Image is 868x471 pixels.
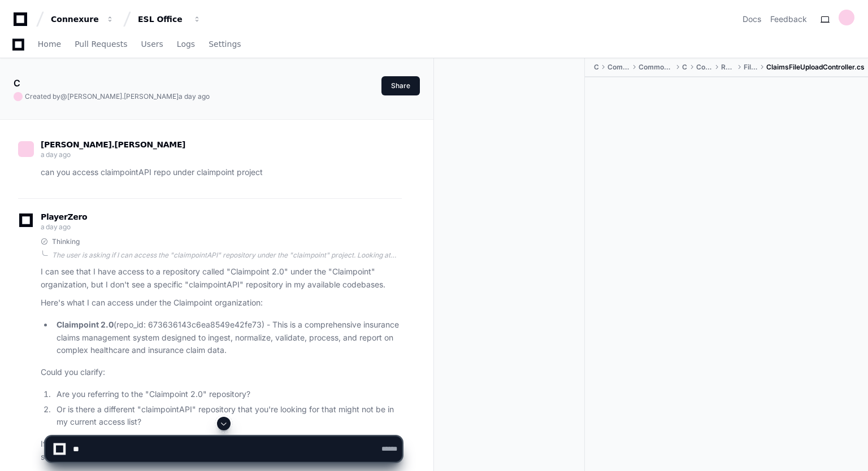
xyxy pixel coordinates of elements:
[696,63,712,72] span: Controllers
[41,296,402,309] p: Here's what I can access under the Claimpoint organization:
[67,92,179,101] span: [PERSON_NAME].[PERSON_NAME]
[53,319,402,357] li: (repo_id: 673636143c6ea8549e42fe73) - This is a comprehensive insurance claims management system ...
[38,41,61,47] span: Home
[141,32,163,58] a: Users
[179,92,210,101] span: a day ago
[766,63,865,72] span: ClaimsFileUploadController.cs
[133,9,206,29] button: ESL Office
[46,9,119,29] button: Connexure
[209,41,241,47] span: Settings
[41,223,70,231] span: a day ago
[607,63,630,72] span: Common.CRW
[141,41,163,47] span: Users
[138,14,186,25] div: ESL Office
[14,77,20,89] app-text-character-animate: C
[51,14,99,25] div: Connexure
[594,63,598,72] span: Core
[743,14,761,25] a: Docs
[41,166,402,179] p: can you access claimpointAPI repo under claimpoint project
[53,403,402,429] li: Or is there a different "claimpointAPI" repository that you're looking for that might not be in m...
[75,32,127,58] a: Pull Requests
[721,63,735,72] span: Reporting
[177,32,195,58] a: Logs
[41,150,70,159] span: a day ago
[57,320,114,329] strong: Claimpoint 2.0
[209,32,241,58] a: Settings
[41,213,87,220] span: PlayerZero
[177,41,195,47] span: Logs
[52,251,402,260] div: The user is asking if I can access the "claimpointAPI" repository under the "claimpoint" project....
[38,32,61,58] a: Home
[682,63,687,72] span: CRW
[381,76,420,95] button: Share
[60,92,67,101] span: @
[41,265,402,291] p: I can see that I have access to a repository called "Claimpoint 2.0" under the "Claimpoint" organ...
[770,14,807,25] button: Feedback
[52,237,80,246] span: Thinking
[53,388,402,401] li: Are you referring to the "Claimpoint 2.0" repository?
[639,63,673,72] span: Common.CRW.WebUI
[744,63,757,72] span: FileImport
[75,41,127,47] span: Pull Requests
[25,92,210,101] span: Created by
[41,140,185,149] span: [PERSON_NAME].[PERSON_NAME]
[41,366,402,379] p: Could you clarify:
